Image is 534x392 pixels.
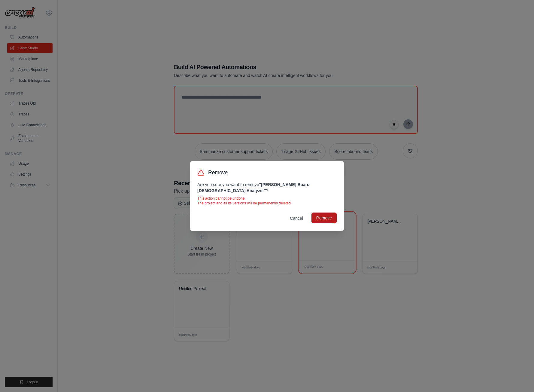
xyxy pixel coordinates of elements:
[197,182,337,194] p: Are you sure you want to remove ?
[285,213,308,224] button: Cancel
[197,196,337,201] p: This action cannot be undone.
[197,201,337,206] p: The project and all its versions will be permanently deleted.
[311,213,337,223] button: Remove
[208,168,228,177] h3: Remove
